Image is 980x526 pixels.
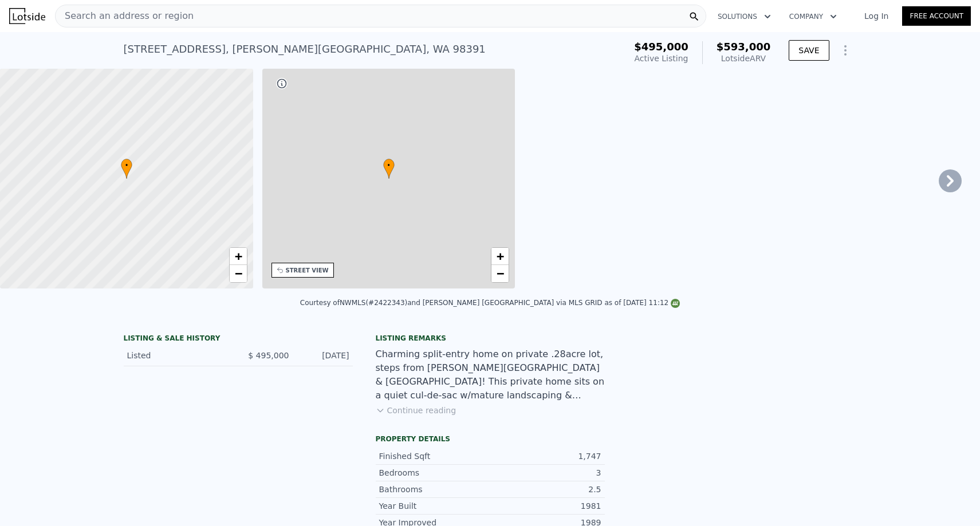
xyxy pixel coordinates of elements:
[379,500,490,512] div: Year Built
[490,467,601,478] div: 3
[491,248,509,265] a: Zoom in
[230,248,247,265] a: Zoom in
[635,54,688,63] span: Active Listing
[671,299,680,308] img: NWMLS Logo
[56,9,194,23] span: Search an address or region
[121,160,132,171] span: •
[230,265,247,282] a: Zoom out
[780,6,846,27] button: Company
[490,500,601,512] div: 1981
[497,266,504,280] span: −
[300,299,680,307] div: Courtesy of NWMLS (#2422343) and [PERSON_NAME] [GEOGRAPHIC_DATA] via MLS GRID as of [DATE] 11:12
[234,249,242,263] span: +
[121,159,132,179] div: •
[834,39,857,62] button: Show Options
[9,8,45,24] img: Lotside
[497,249,504,263] span: +
[127,350,229,361] div: Listed
[286,266,329,275] div: STREET VIEW
[376,347,605,402] div: Charming split-entry home on private .28acre lot, steps from [PERSON_NAME][GEOGRAPHIC_DATA] & [GE...
[234,266,242,280] span: −
[376,405,456,416] button: Continue reading
[379,467,490,478] div: Bedrooms
[789,40,829,61] button: SAVE
[717,53,771,64] div: Lotside ARV
[379,450,490,462] div: Finished Sqft
[902,6,971,26] a: Free Account
[709,6,780,27] button: Solutions
[383,159,395,179] div: •
[383,160,395,171] span: •
[851,10,902,22] a: Log In
[376,434,605,444] div: Property details
[248,351,289,360] span: $ 495,000
[634,41,688,53] span: $495,000
[717,41,771,53] span: $593,000
[124,334,353,345] div: LISTING & SALE HISTORY
[298,350,349,361] div: [DATE]
[376,334,605,343] div: Listing remarks
[491,265,509,282] a: Zoom out
[379,484,490,495] div: Bathrooms
[124,41,486,57] div: [STREET_ADDRESS] , [PERSON_NAME][GEOGRAPHIC_DATA] , WA 98391
[490,450,601,462] div: 1,747
[490,484,601,495] div: 2.5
